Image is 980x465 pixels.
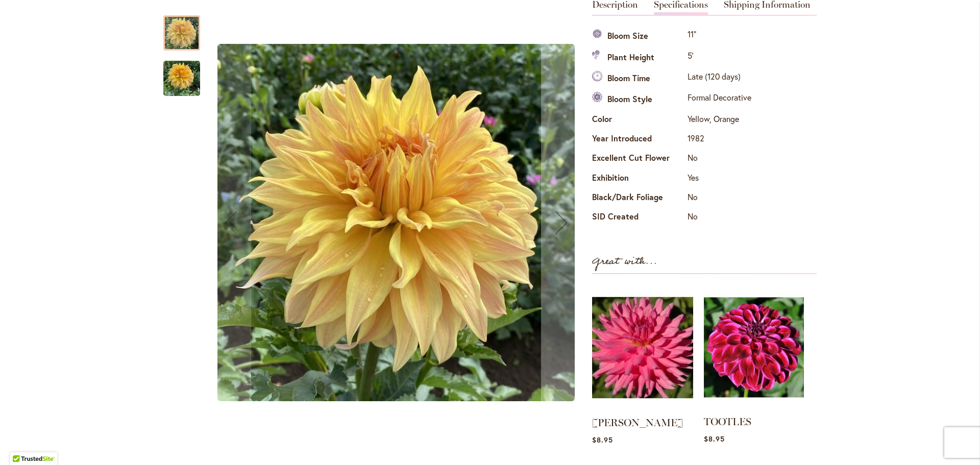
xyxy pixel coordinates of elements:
[704,285,804,410] img: TOOTLES
[592,169,685,188] th: Exhibition
[592,284,693,411] img: HERBERT SMITH
[685,68,754,89] td: Late (120 days)
[592,89,685,110] th: Bloom Style
[704,434,725,444] span: $8.95
[592,110,685,130] th: Color
[163,51,200,96] div: Bonaventure
[210,5,582,440] div: BonaventureBonaventure
[592,130,685,150] th: Year Introduced
[704,415,751,428] a: TOOTLES
[592,68,685,89] th: Bloom Time
[685,89,754,110] td: Formal Decorative
[592,435,613,445] span: $8.95
[592,150,685,169] th: Excellent Cut Flower
[592,47,685,68] th: Plant Height
[592,417,683,429] a: [PERSON_NAME]
[592,189,685,208] th: Black/Dark Foliage
[8,429,36,457] iframe: Launch Accessibility Center
[592,208,685,228] th: SID Created
[592,26,685,47] th: Bloom Size
[541,5,582,440] button: Next
[592,253,657,270] strong: Great with...
[210,5,629,440] div: Product Images
[685,26,754,47] td: 11"
[685,169,754,188] td: Yes
[163,54,200,103] img: Bonaventure
[685,47,754,68] td: 5'
[685,208,754,228] td: No
[685,150,754,169] td: No
[685,110,754,130] td: Yellow, Orange
[210,5,582,440] div: Bonaventure
[163,5,210,51] div: Bonaventure
[217,44,575,401] img: Bonaventure
[685,189,754,208] td: No
[685,130,754,150] td: 1982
